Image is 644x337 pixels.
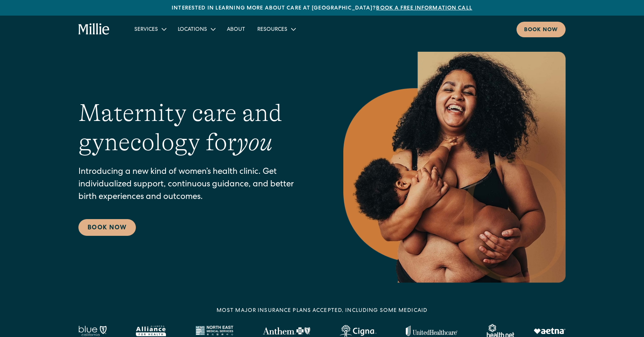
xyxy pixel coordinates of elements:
a: Book now [516,22,566,37]
img: Blue California logo [78,326,107,336]
div: Services [134,26,158,34]
img: Cigna logo [340,325,376,337]
em: you [237,129,273,156]
div: Locations [178,26,207,34]
p: Introducing a new kind of women’s health clinic. Get individualized support, continuous guidance,... [78,166,313,204]
div: Resources [257,26,287,34]
img: Aetna logo [534,328,566,334]
img: Anthem Logo [263,327,310,335]
div: Resources [251,23,301,35]
img: Alameda Alliance logo [136,326,166,336]
a: home [78,23,110,35]
img: United Healthcare logo [406,326,457,336]
img: Smiling mother with her baby in arms, celebrating body positivity and the nurturing bond of postp... [343,52,566,283]
div: Book now [524,26,558,34]
a: Book Now [78,219,136,236]
div: Locations [172,23,221,35]
div: Services [128,23,172,35]
div: MOST MAJOR INSURANCE PLANS ACCEPTED, INCLUDING some MEDICAID [217,307,427,315]
h1: Maternity care and gynecology for [78,99,313,157]
a: Book a free information call [376,6,472,11]
img: North East Medical Services logo [195,326,233,336]
a: About [221,23,251,35]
